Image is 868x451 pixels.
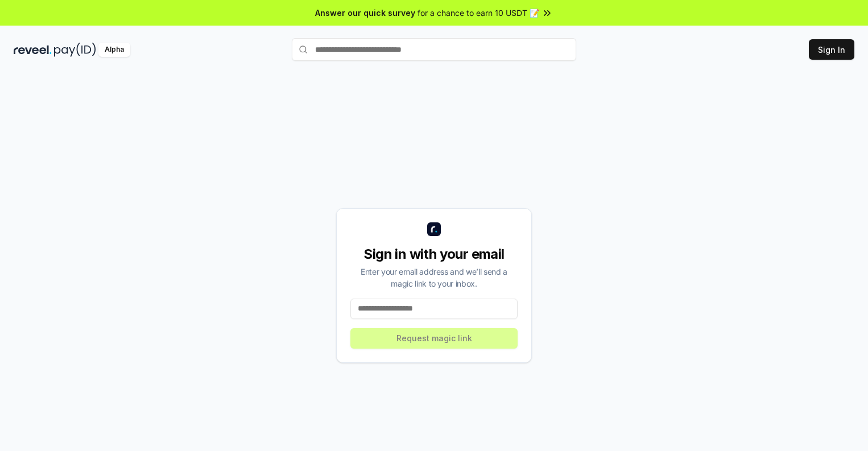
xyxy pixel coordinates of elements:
[427,222,441,236] img: logo_small
[14,43,52,57] img: reveel_dark
[54,43,96,57] img: pay_id
[350,266,518,289] div: Enter your email address and we’ll send a magic link to your inbox.
[418,7,539,19] span: for a chance to earn 10 USDT 📝
[350,245,518,263] div: Sign in with your email
[98,43,130,57] div: Alpha
[315,7,415,19] span: Answer our quick survey
[809,39,854,60] button: Sign In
